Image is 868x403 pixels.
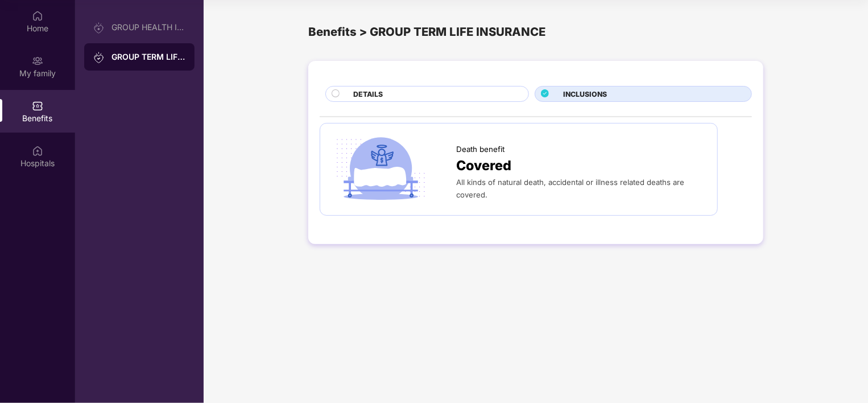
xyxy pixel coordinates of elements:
[111,23,185,32] div: GROUP HEALTH INSURANCE
[564,89,607,100] span: INCLUSIONS
[332,135,430,203] img: icon
[308,23,763,41] div: Benefits > GROUP TERM LIFE INSURANCE
[32,145,43,157] img: svg+xml;base64,PHN2ZyBpZD0iSG9zcGl0YWxzIiB4bWxucz0iaHR0cDovL3d3dy53My5vcmcvMjAwMC9zdmciIHdpZHRoPS...
[111,51,185,63] div: GROUP TERM LIFE INSURANCE
[32,55,43,67] img: svg+xml;base64,PHN2ZyB3aWR0aD0iMjAiIGhlaWdodD0iMjAiIHZpZXdCb3g9IjAgMCAyMCAyMCIgZmlsbD0ibm9uZSIgeG...
[32,100,43,112] img: svg+xml;base64,PHN2ZyBpZD0iQmVuZWZpdHMiIHhtbG5zPSJodHRwOi8vd3d3LnczLm9yZy8yMDAwL3N2ZyIgd2lkdGg9Ij...
[456,178,684,199] span: All kinds of natural death, accidental or illness related deaths are covered.
[456,143,505,155] span: Death benefit
[93,22,105,34] img: svg+xml;base64,PHN2ZyB3aWR0aD0iMjAiIGhlaWdodD0iMjAiIHZpZXdCb3g9IjAgMCAyMCAyMCIgZmlsbD0ibm9uZSIgeG...
[93,52,105,63] img: svg+xml;base64,PHN2ZyB3aWR0aD0iMjAiIGhlaWdodD0iMjAiIHZpZXdCb3g9IjAgMCAyMCAyMCIgZmlsbD0ibm9uZSIgeG...
[353,89,383,100] span: DETAILS
[32,10,43,22] img: svg+xml;base64,PHN2ZyBpZD0iSG9tZSIgeG1sbnM9Imh0dHA6Ly93d3cudzMub3JnLzIwMDAvc3ZnIiB3aWR0aD0iMjAiIG...
[456,155,511,176] span: Covered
